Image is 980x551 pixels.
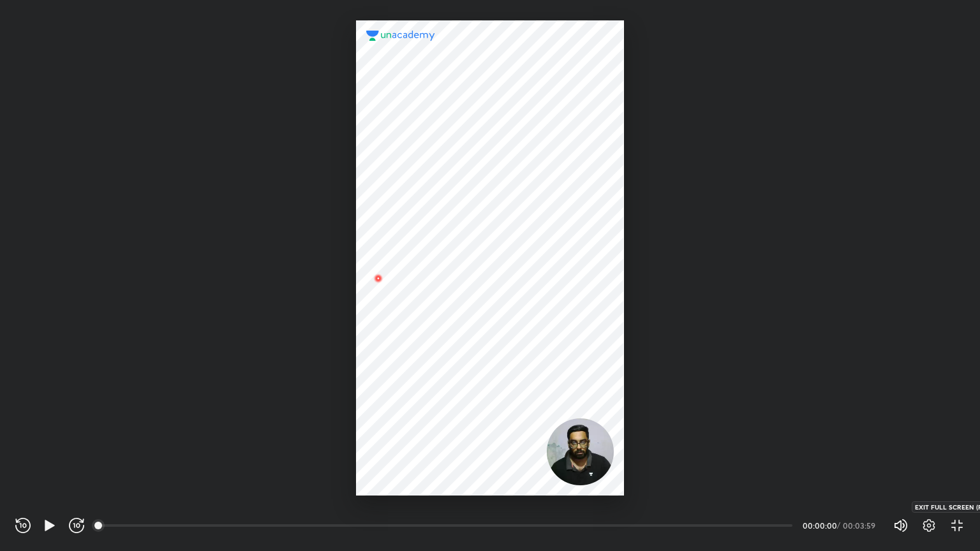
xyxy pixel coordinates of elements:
img: logo.2a7e12a2.svg [366,31,435,41]
div: / [837,522,840,529]
div: 00:03:59 [843,522,878,529]
div: 00:00:00 [803,522,835,529]
img: wMgqJGBwKWe8AAAAABJRU5ErkJggg== [371,271,386,286]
